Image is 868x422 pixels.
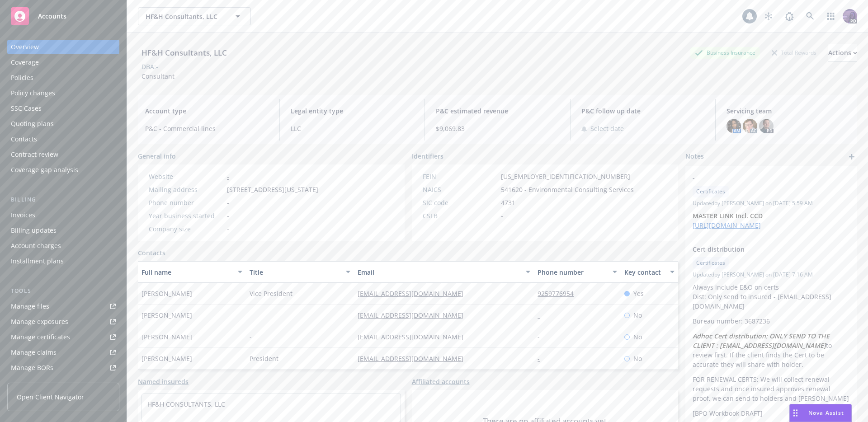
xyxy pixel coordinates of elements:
[11,117,54,131] div: Quoting plans
[685,151,704,162] span: Notes
[828,44,857,61] div: Actions
[149,172,223,181] div: Website
[11,101,42,116] div: SSC Cases
[227,185,318,194] span: [STREET_ADDRESS][US_STATE]
[7,208,119,222] a: Invoices
[142,332,192,342] span: [PERSON_NAME]
[250,310,252,320] span: -
[145,106,269,116] span: Account type
[7,314,119,329] a: Manage exposures
[621,261,678,283] button: Key contact
[138,7,251,25] button: HF&H Consultants, LLC
[250,289,292,298] span: Vice President
[7,55,119,70] a: Coverage
[846,151,857,162] a: add
[423,172,497,181] div: FEIN
[538,267,607,277] div: Phone number
[690,47,760,58] div: Business Insurance
[358,311,471,319] a: [EMAIL_ADDRESS][DOMAIN_NAME]
[7,330,119,344] a: Manage certificates
[501,185,634,194] span: 541620 - Environmental Consulting Services
[7,132,119,146] a: Contacts
[11,330,70,344] div: Manage certificates
[693,173,826,183] span: -
[538,333,547,341] a: -
[7,70,119,85] a: Policies
[11,132,37,146] div: Contacts
[11,314,68,329] div: Manage exposures
[358,333,471,341] a: [EMAIL_ADDRESS][DOMAIN_NAME]
[696,259,725,267] span: Certificates
[227,211,229,220] span: -
[633,354,642,363] span: No
[633,310,642,320] span: No
[138,47,231,59] div: HF&H Consultants, LLC
[436,124,559,133] span: $9,069.83
[693,271,850,279] span: Updated by [PERSON_NAME] on [DATE] 7:16 AM
[538,289,581,298] a: 9259776954
[534,261,620,283] button: Phone number
[11,361,53,375] div: Manage BORs
[7,40,119,54] a: Overview
[436,106,559,116] span: P&C estimated revenue
[11,254,64,268] div: Installment plans
[423,211,497,220] div: CSLB
[501,211,503,220] span: -
[726,106,850,116] span: Servicing team
[7,163,119,177] a: Coverage gap analysis
[501,172,630,181] span: [US_EMPLOYER_IDENTIFICATION_NUMBER]
[227,224,229,234] span: -
[147,400,225,408] a: HF&H CONSULTANTS, LLC
[759,7,778,25] a: Stop snowing
[7,117,119,131] a: Quoting plans
[250,332,252,342] span: -
[693,211,763,220] strong: MASTER LINK Incl. CCD
[149,224,223,234] div: Company size
[538,311,547,319] a: -
[693,316,850,326] p: Bureau number: 3687236
[142,289,192,298] span: [PERSON_NAME]
[11,147,58,162] div: Contract review
[142,354,192,363] span: [PERSON_NAME]
[801,7,819,25] a: Search
[11,55,39,70] div: Coverage
[7,254,119,268] a: Installment plans
[685,166,857,237] div: -CertificatesUpdatedby [PERSON_NAME] on [DATE] 5:59 AMMASTER LINK Incl. CCD [URL][DOMAIN_NAME]
[138,151,176,161] span: General info
[11,223,57,238] div: Billing updates
[7,4,119,29] a: Accounts
[142,310,192,320] span: [PERSON_NAME]
[423,198,497,207] div: SIC code
[633,332,642,342] span: No
[7,223,119,238] a: Billing updates
[142,62,158,71] div: DBA: -
[7,361,119,375] a: Manage BORs
[780,7,798,25] a: Report a Bug
[693,332,831,350] em: Adhoc Cert distribution: ONLY SEND TO THE CLIENT : [EMAIL_ADDRESS][DOMAIN_NAME]
[11,70,33,85] div: Policies
[581,106,705,116] span: P&C follow up date
[11,345,57,360] div: Manage claims
[7,101,119,116] a: SSC Cases
[138,377,189,386] a: Named insureds
[291,124,414,133] span: LLC
[538,354,547,363] a: -
[142,267,232,277] div: Full name
[138,248,165,258] a: Contacts
[696,188,725,196] span: Certificates
[246,261,354,283] button: Title
[693,221,761,230] a: [URL][DOMAIN_NAME]
[17,392,84,402] span: Open Client Navigator
[145,124,269,133] span: P&C - Commercial lines
[250,267,340,277] div: Title
[7,239,119,253] a: Account charges
[7,86,119,100] a: Policy changes
[423,185,497,194] div: NAICS
[7,195,119,204] div: Billing
[250,354,278,363] span: President
[149,198,223,207] div: Phone number
[843,9,857,23] img: photo
[149,185,223,194] div: Mailing address
[7,345,119,360] a: Manage claims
